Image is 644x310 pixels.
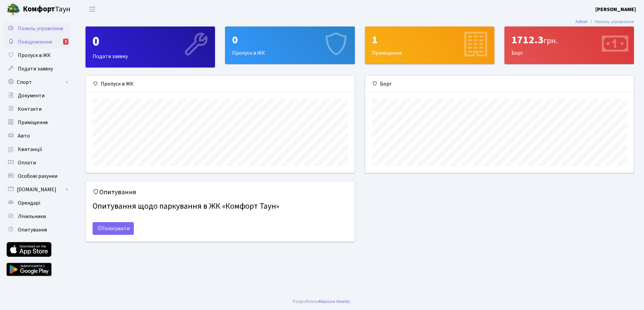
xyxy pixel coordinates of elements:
[86,27,215,67] a: 0Подати заявку
[18,105,42,113] span: Контакти
[18,132,30,140] span: Авто
[18,213,46,220] span: Лічильники
[3,89,70,102] a: Документи
[3,183,70,196] a: [DOMAIN_NAME]
[588,18,634,25] li: Панель управління
[93,34,208,50] div: 0
[3,196,70,210] a: Орендарі
[18,159,36,166] span: Оплати
[3,62,70,75] a: Подати заявку
[18,65,53,72] span: Подати заявку
[3,22,70,35] a: Панель управління
[18,226,47,234] span: Опитування
[86,76,355,92] div: Пропуск в ЖК
[7,3,20,16] img: logo.png
[3,116,70,129] a: Приміщення
[18,146,42,153] span: Квитанції
[23,4,55,14] b: Комфорт
[372,34,487,46] div: 1
[3,143,70,156] a: Квитанції
[575,18,588,25] a: Admin
[3,223,70,237] a: Опитування
[18,199,40,207] span: Орендарі
[365,27,494,64] div: Приміщення
[3,210,70,223] a: Лічильники
[3,129,70,143] a: Авто
[93,199,348,214] h4: Опитування щодо паркування в ЖК «Комфорт Таун»
[543,35,558,47] span: грн.
[293,298,319,305] a: Розроблено
[565,15,644,29] nav: breadcrumb
[93,222,134,235] a: Голосувати
[23,4,70,15] span: Таун
[505,27,634,64] div: Борг
[86,27,215,67] div: Подати заявку
[3,49,70,62] a: Пропуск в ЖК
[18,52,51,59] span: Пропуск в ЖК
[18,172,57,180] span: Особові рахунки
[225,27,354,64] div: Пропуск в ЖК
[3,102,70,116] a: Контакти
[293,298,351,305] div: .
[225,27,355,64] a: 0Пропуск в ЖК
[232,34,347,46] div: 0
[84,4,101,15] button: Переключити навігацію
[319,298,350,305] a: Massive Kinetic
[365,76,634,92] div: Борг
[18,25,63,32] span: Панель управління
[3,169,70,183] a: Особові рахунки
[512,34,627,46] div: 1712.3
[595,6,636,13] b: [PERSON_NAME]
[18,119,48,126] span: Приміщення
[595,5,636,13] a: [PERSON_NAME]
[3,35,70,49] a: Повідомлення1
[3,156,70,169] a: Оплати
[63,39,68,45] div: 1
[18,38,52,46] span: Повідомлення
[365,27,494,64] a: 1Приміщення
[18,92,45,99] span: Документи
[93,188,348,196] h5: Опитування
[3,75,70,89] a: Спорт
